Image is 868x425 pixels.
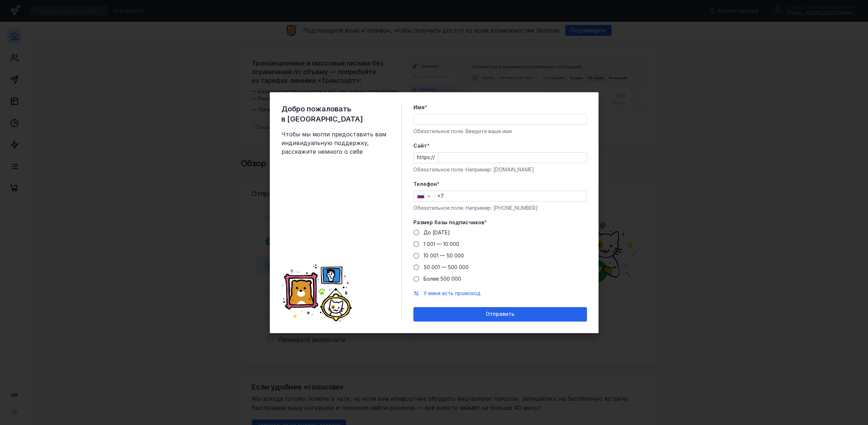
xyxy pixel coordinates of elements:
[424,290,481,297] button: У меня есть промокод
[413,204,587,212] div: Обязательное поле. Например: [PHONE_NUMBER]
[424,264,469,270] span: 50 001 — 500 000
[424,290,481,296] span: У меня есть промокод
[486,311,514,317] span: Отправить
[413,142,427,149] span: Cайт
[413,307,587,322] button: Отправить
[413,104,425,111] span: Имя
[413,128,587,135] div: Обязательное поле. Введите ваше имя
[413,166,587,173] div: Обязательное поле. Например: [DOMAIN_NAME]
[424,241,459,247] span: 1 001 — 10 000
[413,219,484,226] span: Размер базы подписчиков
[424,229,450,235] span: До [DATE]
[281,130,390,156] span: Чтобы мы могли предоставить вам индивидуальную поддержку, расскажите немного о себе
[281,104,390,124] span: Добро пожаловать в [GEOGRAPHIC_DATA]
[413,180,437,188] span: Телефон
[424,276,461,282] span: Более 500 000
[424,252,464,259] span: 10 001 — 50 000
